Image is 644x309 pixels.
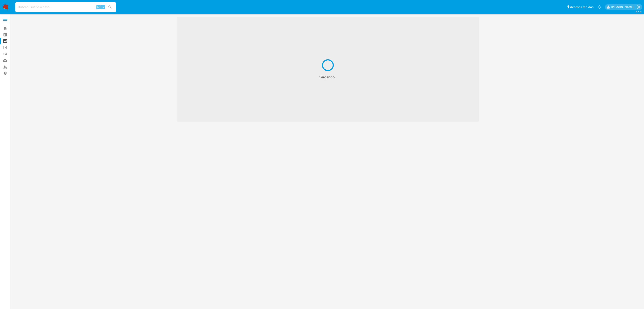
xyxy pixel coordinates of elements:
button: search-icon [106,4,114,10]
p: ivonne.perezonofre@mercadolibre.com.mx [611,5,635,9]
span: Accesos rápidos [570,5,593,9]
a: Salir [636,5,641,9]
span: Alt [97,5,100,9]
span: Cargando... [319,75,337,80]
span: s [103,5,104,9]
a: Notificaciones [598,5,601,9]
input: Buscar usuario o caso... [15,4,116,10]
